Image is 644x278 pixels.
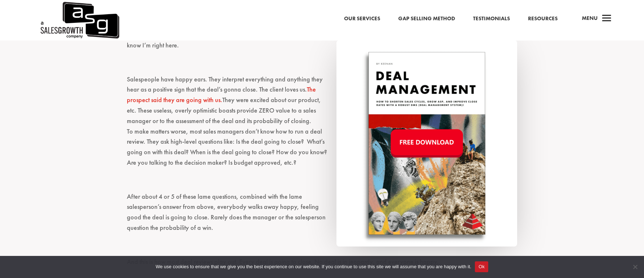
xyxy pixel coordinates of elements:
[127,74,517,174] p: Salespeople have happy ears. They interpret everything and anything they hear as a positive sign ...
[127,191,517,240] p: After about 4 or 5 of these lame questions, combined with the lame salesperson’s answer from abov...
[127,30,517,57] p: Because sales managers don’t know how to run them, and . Let’s just keep it real, you all know I’...
[475,261,488,272] button: Ok
[631,263,639,270] span: No
[582,14,598,22] span: Menu
[473,14,510,24] a: Testimonials
[344,14,380,24] a: Our Services
[528,14,558,24] a: Resources
[156,263,471,270] span: We use cookies to ensure that we give you the best experience on our website. If you continue to ...
[600,12,614,26] span: a
[398,14,455,24] a: Gap Selling Method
